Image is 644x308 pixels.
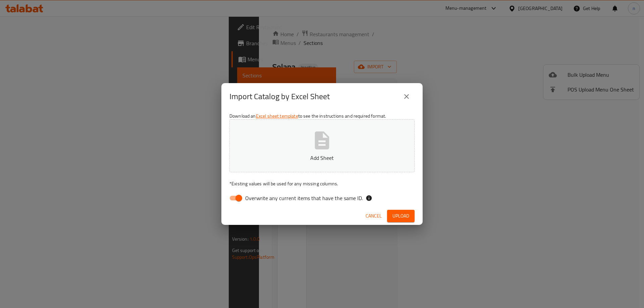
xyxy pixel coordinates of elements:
span: Cancel [366,212,382,220]
button: Cancel [363,210,384,222]
button: close [398,88,415,105]
button: Add Sheet [229,119,415,172]
p: Existing values will be used for any missing columns. [229,180,415,187]
p: Add Sheet [240,154,404,162]
span: Overwrite any current items that have the same ID. [245,194,363,202]
svg: If the overwrite option isn't selected, then the items that match an existing ID will be ignored ... [366,195,372,201]
div: Download an to see the instructions and required format. [221,110,423,207]
h2: Import Catalog by Excel Sheet [229,91,330,102]
button: Upload [387,210,415,222]
span: Upload [392,212,409,220]
a: Excel sheet template [256,112,298,120]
